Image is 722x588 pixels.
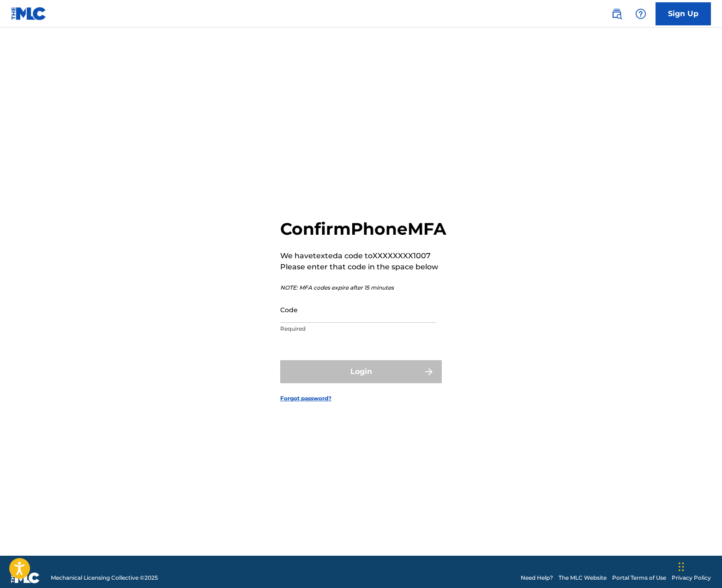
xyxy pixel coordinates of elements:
img: logo [11,572,40,583]
span: Mechanical Licensing Collective © 2025 [51,574,158,582]
img: MLC Logo [11,7,47,20]
iframe: Chat Widget [676,544,722,588]
a: Need Help? [521,574,553,582]
a: Sign Up [656,2,711,25]
p: Please enter that code in the space below [280,261,446,273]
h2: Confirm Phone MFA [280,219,446,239]
img: help [635,8,646,19]
div: Drag [679,553,684,581]
a: The MLC Website [559,574,607,582]
a: Forgot password? [280,394,331,403]
a: Public Search [608,5,626,23]
div: Help [632,5,650,23]
img: search [611,8,622,19]
a: Privacy Policy [672,574,711,582]
p: We have texted a code to XXXXXXXX1007 [280,250,446,261]
p: NOTE: MFA codes expire after 15 minutes [280,284,446,292]
a: Portal Terms of Use [612,574,666,582]
p: Required [280,325,436,333]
